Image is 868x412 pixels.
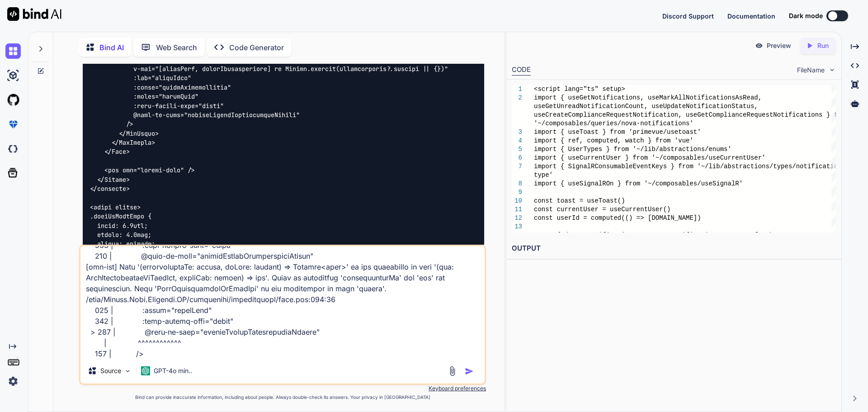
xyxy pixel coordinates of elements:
div: 5 [512,145,522,154]
p: Source [100,366,121,375]
div: 1 [512,85,522,94]
img: githubLight [5,92,21,108]
p: Bind AI [99,42,124,53]
span: const userId = computed(() => [DOMAIN_NAME] [534,214,697,222]
div: 9 [512,188,522,197]
span: lianceRequestNotifications } from [724,111,849,118]
div: 7 [512,162,522,171]
span: onsAsRead, [724,94,762,101]
span: <script lang="ts" setup> [534,85,625,93]
span: import { useGetNotifications, useMarkAllNotificati [534,94,724,101]
div: 8 [512,180,522,188]
span: const currentUser = useCurrentUser() [534,206,670,213]
span: abstractions/types/notifications. [724,163,849,170]
span: nalR' [724,180,743,187]
span: rror, refetch: [724,232,777,239]
div: 3 [512,128,522,137]
div: 12 [512,214,522,223]
span: const { data: notifications, error: notificationsE [534,232,724,239]
h2: OUTPUT [506,238,841,259]
img: ai-studio [5,68,21,83]
span: import { useCurrentUser } from '~/composables/useC [534,154,724,161]
span: '~/composables/queries/nova-notifications' [534,120,693,127]
div: 10 [512,197,522,205]
img: chat [5,43,21,59]
span: Documentation [727,12,775,20]
p: GPT-4o min.. [154,366,192,375]
div: 4 [512,137,522,145]
div: 2 [512,94,522,102]
img: GPT-4o mini [141,366,150,375]
span: useCreateComplianceRequestNotification, useGetComp [534,111,724,118]
button: Documentation [727,11,775,21]
span: Discord Support [662,12,714,20]
p: Run [817,41,829,50]
img: preview [755,42,763,50]
span: Dark mode [789,11,823,20]
span: type' [534,171,553,179]
div: 11 [512,205,522,214]
img: darkCloudIdeIcon [5,141,21,156]
div: 6 [512,154,522,162]
img: Bind AI [7,7,61,21]
img: premium [5,117,21,132]
img: chevron down [828,66,836,74]
div: 13 [512,223,522,231]
span: import { ref, computed, watch } from 'vue' [534,137,693,144]
span: const toast = useToast() [534,197,625,204]
span: import { useSignalROn } from '~/composables/useSig [534,180,724,187]
p: Keyboard preferences [79,385,486,392]
img: attachment [447,366,458,376]
button: Discord Support [662,11,714,21]
span: import { SignalRConsumableEventKeys } from '~/lib/ [534,163,724,170]
div: CODE [512,65,531,76]
span: useGetUnreadNotificationCount, useUpdateNotificati [534,103,724,110]
span: ) [697,214,701,222]
span: s' [724,146,731,153]
span: import { UserTypes } from '~/lib/abstractions/enum [534,146,724,153]
p: Bind can provide inaccurate information, including about people. Always double-check its answers.... [79,394,486,401]
img: icon [465,367,474,376]
img: Pick Models [124,367,132,375]
p: Web Search [156,42,197,53]
span: onStatus, [724,103,758,110]
span: FileName [797,66,825,75]
img: settings [5,374,21,389]
div: 14 [512,231,522,240]
span: import { useToast } from 'primevue/usetoast' [534,128,701,136]
p: Code Generator [229,42,284,53]
span: urrentUser' [724,154,765,161]
p: Preview [767,41,791,50]
textarea: [lor-ips] Dolors amet consec '~/adipiscinge/sedDoeiusmOdte' in utl etdoloremagna aliq enimadminim... [80,246,485,358]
